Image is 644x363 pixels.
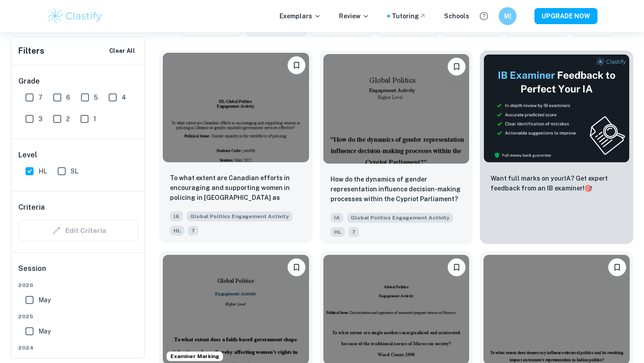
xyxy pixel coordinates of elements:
[476,8,491,24] button: Help and Feedback
[66,114,70,124] span: 2
[288,258,305,276] button: Bookmark
[330,213,343,223] span: IA
[18,263,138,281] h6: Session
[499,7,517,25] button: M(
[18,220,138,241] div: Criteria filters are unavailable when searching by topic
[288,56,305,74] button: Bookmark
[18,344,138,352] span: 2024
[330,227,345,237] span: HL
[188,226,199,236] span: 7
[448,58,466,76] button: Bookmark
[18,76,138,87] h6: Grade
[534,8,597,24] button: UPGRADE NOW
[18,202,45,213] h6: Criteria
[170,226,184,236] span: HL
[18,45,44,57] h6: Filters
[38,326,51,336] span: May
[608,258,626,276] button: Bookmark
[163,53,309,162] img: Global Politics Engagement Activity IA example thumbnail: To what extent are Canadian efforts in
[348,227,359,237] span: 7
[18,281,138,289] span: 2026
[93,114,96,124] span: 1
[339,11,369,21] p: Review
[38,93,42,102] span: 7
[38,114,42,124] span: 3
[480,51,633,244] a: ThumbnailWant full marks on yourIA? Get expert feedback from an IB examiner!
[167,352,223,360] span: Examiner Marking
[18,312,138,321] span: 2025
[483,54,630,163] img: Thumbnail
[392,11,426,21] a: Tutoring
[330,174,462,204] p: How do the dynamics of gender representation influence decision-making processes within the Cypri...
[448,258,466,276] button: Bookmark
[66,93,70,102] span: 6
[107,44,137,58] button: Clear All
[38,295,51,305] span: May
[320,51,473,244] a: BookmarkHow do the dynamics of gender representation influence decision-making processes within t...
[347,213,453,223] span: Global Politics Engagement Activity
[47,7,103,25] img: Clastify logo
[71,166,78,176] span: SL
[186,211,292,221] span: Global Politics Engagement Activity
[122,93,126,102] span: 4
[503,11,513,21] h6: M(
[323,54,470,164] img: Global Politics Engagement Activity IA example thumbnail: How do the dynamics of gender representa
[170,211,183,221] span: IA
[444,11,469,21] a: Schools
[280,11,321,21] p: Exemplars
[18,150,138,160] h6: Level
[585,185,592,192] span: 🎯
[94,93,98,102] span: 5
[38,166,47,176] span: HL
[159,51,313,244] a: Bookmark To what extent are Canadian efforts in encouraging and supporting women in policing in U...
[170,173,302,203] p: To what extent are Canadian efforts in encouraging and supporting women in policing in Ukraine as...
[491,173,623,193] p: Want full marks on your IA ? Get expert feedback from an IB examiner!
